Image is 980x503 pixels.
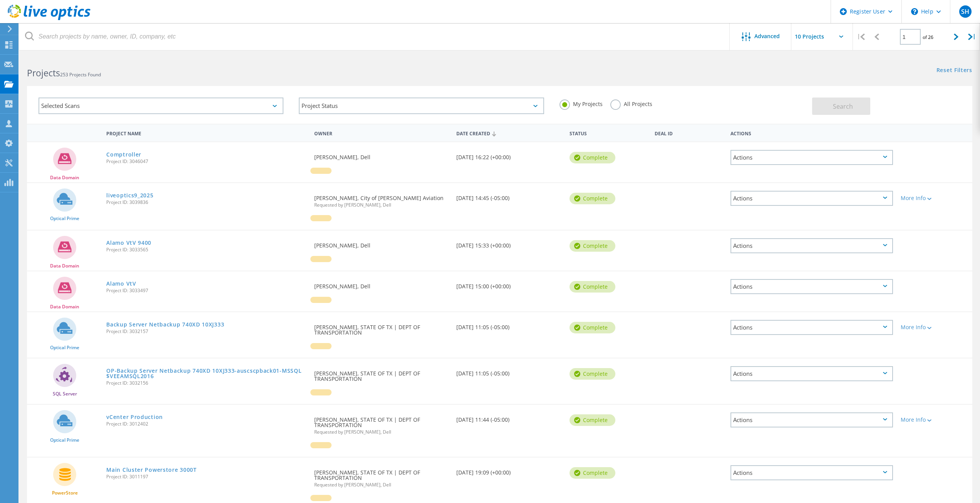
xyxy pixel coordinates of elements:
[106,467,196,473] a: Main Cluster Powerstore 3000T
[50,175,79,180] span: Data Domain
[730,191,893,206] div: Actions
[106,381,307,385] span: Project ID: 3032156
[50,304,79,309] span: Data Domain
[310,126,452,140] div: Owner
[570,322,615,333] div: Complete
[50,438,79,442] span: Optical Prime
[901,417,968,422] div: More Info
[566,126,651,140] div: Status
[570,414,615,426] div: Complete
[812,98,870,115] button: Search
[936,67,972,74] a: Reset Filters
[106,474,307,479] span: Project ID: 3011197
[106,368,307,379] a: OP-Backup Server Netbackup 740XD 10XJ333-auscscpback01-MSSQL$VEEAMSQL2016
[50,345,79,350] span: Optical Prime
[570,368,615,380] div: Complete
[570,281,615,293] div: Complete
[730,150,893,165] div: Actions
[923,34,933,40] span: of 26
[754,34,780,39] span: Advanced
[310,183,452,215] div: [PERSON_NAME], City of [PERSON_NAME] Aviation
[106,200,307,205] span: Project ID: 3039836
[50,216,79,221] span: Optical Prime
[853,23,869,50] div: |
[730,320,893,335] div: Actions
[452,458,566,483] div: [DATE] 19:09 (+00:00)
[610,99,652,107] label: All Projects
[106,422,307,426] span: Project ID: 3012402
[102,126,310,140] div: Project Name
[310,230,452,256] div: [PERSON_NAME], Dell
[452,271,566,297] div: [DATE] 15:00 (+00:00)
[60,71,101,78] span: 253 Projects Found
[452,142,566,168] div: [DATE] 16:22 (+00:00)
[314,430,448,434] span: Requested by [PERSON_NAME], Dell
[452,126,566,140] div: Date Created
[570,152,615,163] div: Complete
[106,193,153,198] a: liveoptics9_2025
[727,126,897,140] div: Actions
[730,238,893,253] div: Actions
[961,8,969,15] span: SH
[310,312,452,343] div: [PERSON_NAME], STATE OF TX | DEPT OF TRANSPORTATION
[964,23,980,50] div: |
[730,465,893,480] div: Actions
[310,358,452,389] div: [PERSON_NAME], STATE OF TX | DEPT OF TRANSPORTATION
[19,23,730,50] input: Search projects by name, owner, ID, company, etc
[53,392,77,396] span: SQL Server
[106,414,163,420] a: vCenter Production
[570,467,615,479] div: Complete
[314,483,448,487] span: Requested by [PERSON_NAME], Dell
[310,405,452,442] div: [PERSON_NAME], STATE OF TX | DEPT OF TRANSPORTATION
[106,240,151,246] a: Alamo VtV 9400
[310,458,452,495] div: [PERSON_NAME], STATE OF TX | DEPT OF TRANSPORTATION
[452,405,566,430] div: [DATE] 11:44 (-05:00)
[901,325,968,330] div: More Info
[106,329,307,334] span: Project ID: 3032157
[106,247,307,252] span: Project ID: 3033565
[452,183,566,209] div: [DATE] 14:45 (-05:00)
[730,366,893,381] div: Actions
[106,152,141,157] a: Comptroller
[310,142,452,168] div: [PERSON_NAME], Dell
[39,98,283,114] div: Selected Scans
[310,271,452,297] div: [PERSON_NAME], Dell
[106,281,136,286] a: Alamo VtV
[106,288,307,293] span: Project ID: 3033497
[452,358,566,384] div: [DATE] 11:05 (-05:00)
[901,195,968,201] div: More Info
[833,102,853,111] span: Search
[27,67,60,79] b: Projects
[299,98,544,114] div: Project Status
[314,203,448,207] span: Requested by [PERSON_NAME], Dell
[730,279,893,294] div: Actions
[452,230,566,256] div: [DATE] 15:33 (+00:00)
[570,193,615,204] div: Complete
[730,412,893,427] div: Actions
[651,126,726,140] div: Deal Id
[452,312,566,338] div: [DATE] 11:05 (-05:00)
[106,322,224,327] a: Backup Server Netbackup 740XD 10XJ333
[911,8,918,15] svg: \n
[560,99,603,107] label: My Projects
[106,159,307,164] span: Project ID: 3046047
[52,491,78,495] span: PowerStore
[8,16,90,22] a: Live Optics Dashboard
[570,240,615,252] div: Complete
[50,264,79,268] span: Data Domain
